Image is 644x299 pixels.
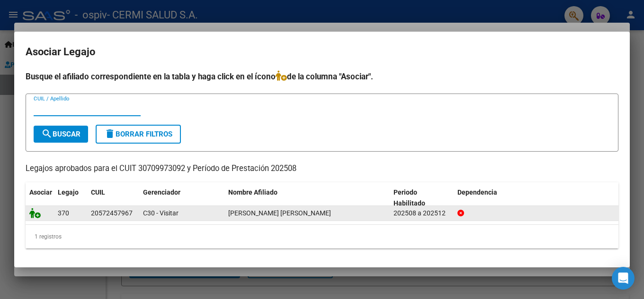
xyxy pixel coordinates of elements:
button: Borrar Filtros [96,125,181,144]
h2: Asociar Legajo [26,43,618,61]
span: Nombre Afiliado [228,188,277,196]
datatable-header-cell: Asociar [26,182,54,214]
span: Periodo Habilitado [394,188,425,207]
mat-icon: delete [104,128,116,139]
span: Dependencia [457,188,497,196]
datatable-header-cell: CUIL [87,182,139,214]
mat-icon: search [41,128,53,139]
span: Legajo [58,188,79,196]
span: Gerenciador [143,188,180,196]
datatable-header-cell: Gerenciador [139,182,224,214]
span: CUIL [91,188,105,196]
datatable-header-cell: Dependencia [454,182,619,214]
div: 1 registros [26,225,618,248]
datatable-header-cell: Periodo Habilitado [390,182,454,214]
span: Asociar [29,188,52,196]
span: Buscar [41,130,80,138]
datatable-header-cell: Nombre Afiliado [224,182,390,214]
p: Legajos aprobados para el CUIT 30709973092 y Período de Prestación 202508 [26,163,618,175]
span: BAÑULS POLITO BENICIO SALVADOR [228,209,331,217]
span: C30 - Visitar [143,209,179,217]
div: Open Intercom Messenger [612,267,635,290]
button: Buscar [34,126,88,143]
div: 202508 a 202512 [394,208,450,219]
h4: Busque el afiliado correspondiente en la tabla y haga click en el ícono de la columna "Asociar". [26,70,618,83]
span: Borrar Filtros [104,130,172,138]
span: 370 [58,209,69,217]
div: 20572457967 [91,208,133,219]
datatable-header-cell: Legajo [54,182,87,214]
